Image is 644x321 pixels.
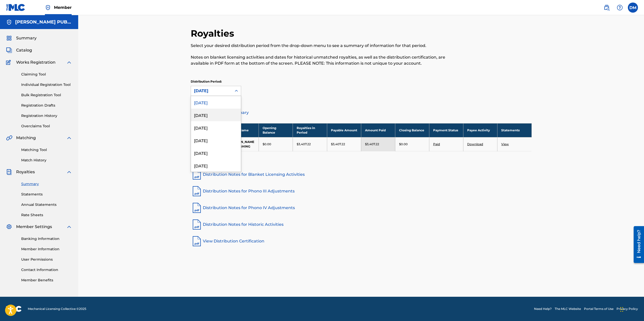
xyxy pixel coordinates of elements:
[602,3,612,13] a: Public Search
[259,123,293,137] th: Opening Balance
[21,72,72,77] a: Claiming Tool
[395,123,429,137] th: Closing Balance
[191,54,453,66] p: Notes on blanket licensing activities and dates for historical unmatched royalties, as well as th...
[191,43,453,49] p: Select your desired distribution period from the drop-down menu to see a summary of information f...
[191,79,241,84] p: Distribution Period:
[191,235,203,247] img: pdf
[263,142,271,146] p: $0.00
[433,142,440,146] a: Paid
[21,181,72,187] a: Summary
[6,135,12,141] img: Matching
[194,88,229,94] div: [DATE]
[16,135,36,141] span: Matching
[16,169,35,175] span: Royalties
[617,307,638,311] a: Privacy Policy
[21,113,72,118] a: Registration History
[191,146,241,159] div: [DATE]
[191,107,532,119] a: Distribution Summary
[16,47,32,53] span: Catalog
[584,307,613,311] a: Portal Terms of Use
[21,202,72,207] a: Annual Statements
[21,246,72,252] a: Member Information
[45,5,51,11] img: Top Rightsholder
[628,3,638,13] div: User Menu
[66,59,72,65] img: expand
[467,142,483,146] a: Download
[327,123,361,137] th: Payable Amount
[191,168,203,181] img: pdf
[555,307,581,311] a: The MLC Website
[54,5,72,10] span: Member
[297,142,311,146] p: $3,407.22
[21,212,72,218] a: Rate Sheets
[21,92,72,98] a: Bulk Registration Tool
[497,123,531,137] th: Statements
[21,192,72,197] a: Statements
[619,297,644,321] iframe: Chat Widget
[225,137,259,151] td: [PERSON_NAME] PUBLISHING
[66,169,72,175] img: expand
[6,35,12,41] img: Summary
[191,202,203,214] img: pdf
[463,123,497,137] th: Payee Activity
[191,96,241,109] div: [DATE]
[6,169,12,175] img: Royalties
[6,47,32,53] a: CatalogCatalog
[620,302,623,317] div: Drag
[225,123,259,137] th: Payee Name
[191,159,241,172] div: [DATE]
[6,224,12,230] img: Member Settings
[21,82,72,87] a: Individual Registration Tool
[617,5,623,11] img: help
[191,202,532,214] a: Distribution Notes for Phono IV Adjustments
[501,142,509,146] a: View
[429,123,463,137] th: Payment Status
[191,134,241,146] div: [DATE]
[21,147,72,153] a: Matching Tool
[6,35,37,41] a: SummarySummary
[191,218,532,231] a: Distribution Notes for Historic Activities
[604,5,610,11] img: search
[21,103,72,108] a: Registration Drafts
[6,4,25,11] img: MLC Logo
[6,306,22,312] img: logo
[15,19,72,25] h5: DEREK PROCH PUBLISHING
[191,218,203,231] img: pdf
[6,59,13,65] img: Works Registration
[293,123,327,137] th: Royalties in Period
[630,224,644,265] iframe: Resource Center
[191,168,532,181] a: Distribution Notes for Blanket Licensing Activities
[534,307,552,311] a: Need Help?
[191,185,203,197] img: pdf
[21,124,72,129] a: Overclaims Tool
[16,35,37,41] span: Summary
[66,135,72,141] img: expand
[21,158,72,163] a: Match History
[16,224,52,230] span: Member Settings
[66,224,72,230] img: expand
[361,123,395,137] th: Amount Paid
[6,19,12,25] img: Accounts
[21,278,72,283] a: Member Benefits
[21,236,72,241] a: Banking Information
[191,109,241,121] div: [DATE]
[21,257,72,262] a: User Permissions
[191,28,237,39] h2: Royalties
[191,121,241,134] div: [DATE]
[399,142,408,146] p: $0.00
[6,47,12,53] img: Catalog
[28,307,86,311] span: Mechanical Licensing Collective © 2025
[615,3,625,13] div: Help
[331,142,345,146] p: $3,407.22
[191,185,532,197] a: Distribution Notes for Phono III Adjustments
[16,59,55,65] span: Works Registration
[191,235,532,247] a: View Distribution Certification
[365,142,379,146] p: $3,407.22
[21,267,72,273] a: Contact Information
